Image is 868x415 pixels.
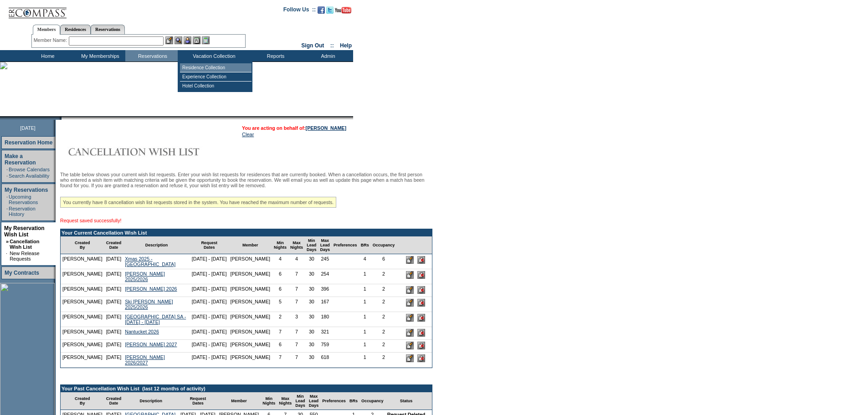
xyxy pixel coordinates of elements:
[305,254,318,269] td: 30
[305,297,318,312] td: 30
[60,25,91,34] a: Residences
[320,392,348,410] td: Preferences
[192,354,227,360] nobr: [DATE] - [DATE]
[417,271,425,279] input: Delete this Request
[301,42,324,49] a: Sign Out
[179,392,217,410] td: Request Dates
[104,284,123,297] td: [DATE]
[217,392,261,410] td: Member
[288,340,305,353] td: 7
[9,206,36,217] a: Reservation History
[335,7,351,14] img: Subscribe to our YouTube Channel
[34,36,69,44] div: Member Name:
[272,254,288,269] td: 4
[406,354,414,362] input: Edit this Request
[6,239,9,244] b: »
[305,312,318,327] td: 30
[359,327,371,340] td: 1
[288,327,305,340] td: 7
[10,251,39,261] a: New Release Requests
[272,353,288,368] td: 7
[104,312,123,327] td: [DATE]
[61,340,104,353] td: [PERSON_NAME]
[125,256,175,267] a: Xmas 2025 - [GEOGRAPHIC_DATA]
[288,269,305,284] td: 7
[360,392,385,410] td: Occupancy
[305,353,318,368] td: 30
[228,254,272,269] td: [PERSON_NAME]
[180,82,252,90] td: Hotel Collection
[371,353,397,368] td: 2
[385,392,427,410] td: Status
[288,312,305,327] td: 3
[318,297,332,312] td: 167
[104,353,123,368] td: [DATE]
[91,25,125,34] a: Reservations
[288,297,305,312] td: 7
[104,392,123,410] td: Created Date
[359,353,371,368] td: 1
[21,50,73,61] td: Home
[228,340,272,353] td: [PERSON_NAME]
[192,256,227,261] nobr: [DATE] - [DATE]
[125,314,186,325] a: [GEOGRAPHIC_DATA] SA - [DATE] - [DATE]
[6,251,9,261] td: ·
[192,286,227,292] nobr: [DATE] - [DATE]
[417,256,425,264] input: Delete this Request
[61,392,104,410] td: Created By
[6,167,8,172] td: ·
[293,392,307,410] td: Min Lead Days
[5,187,48,193] a: My Reservations
[305,327,318,340] td: 30
[272,236,288,254] td: Min Nights
[335,9,351,15] a: Subscribe to our YouTube Channel
[228,353,272,368] td: [PERSON_NAME]
[5,270,39,276] a: My Contracts
[192,299,227,304] nobr: [DATE] - [DATE]
[125,50,178,61] td: Reservations
[9,173,49,179] a: Search Availability
[228,312,272,327] td: [PERSON_NAME]
[318,353,332,368] td: 618
[228,269,272,284] td: [PERSON_NAME]
[288,236,305,254] td: Max Nights
[272,327,288,340] td: 7
[123,392,179,410] td: Description
[359,312,371,327] td: 1
[125,299,173,310] a: Ski [PERSON_NAME] 2025/2026
[10,239,39,250] a: Cancellation Wish List
[228,236,272,254] td: Member
[192,342,227,347] nobr: [DATE] - [DATE]
[318,9,325,15] a: Become our fan on Facebook
[318,6,325,14] img: Become our fan on Facebook
[73,50,125,61] td: My Memberships
[371,284,397,297] td: 2
[125,329,159,334] a: Nantucket 2026
[318,254,332,269] td: 245
[104,327,123,340] td: [DATE]
[175,36,182,44] img: View
[406,256,414,264] input: Edit this Request
[318,236,332,254] td: Max Lead Days
[180,72,252,82] td: Experience Collection
[125,271,165,282] a: [PERSON_NAME] 2025/2026
[228,284,272,297] td: [PERSON_NAME]
[406,299,414,307] input: Edit this Request
[272,297,288,312] td: 5
[417,286,425,294] input: Delete this Request
[272,340,288,353] td: 6
[371,340,397,353] td: 2
[61,327,104,340] td: [PERSON_NAME]
[228,297,272,312] td: [PERSON_NAME]
[58,116,62,120] img: promoShadowLeftCorner.gif
[359,254,371,269] td: 4
[318,269,332,284] td: 254
[371,269,397,284] td: 2
[261,392,277,410] td: Min Nights
[61,385,432,392] td: Your Past Cancellation Wish List (last 12 months of activity)
[332,236,359,254] td: Preferences
[359,297,371,312] td: 1
[125,342,177,347] a: [PERSON_NAME] 2027
[104,340,123,353] td: [DATE]
[359,236,371,254] td: BRs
